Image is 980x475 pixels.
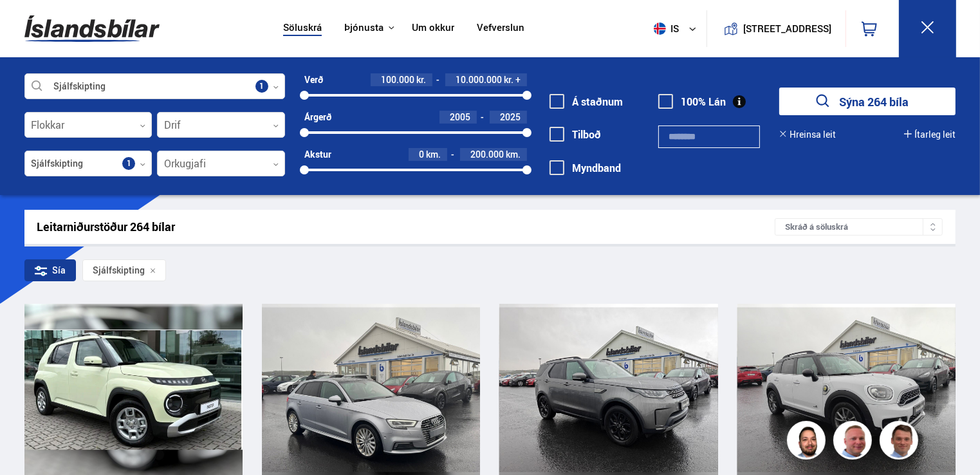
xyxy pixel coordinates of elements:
span: 2005 [450,111,470,123]
button: is [649,10,707,48]
span: is [649,23,681,35]
a: Um okkur [412,22,454,35]
a: Söluskrá [283,22,322,35]
span: 2025 [500,111,521,123]
div: Árgerð [304,112,331,122]
span: km. [506,149,521,160]
a: Vefverslun [477,22,524,35]
button: Þjónusta [344,22,384,34]
span: km. [426,149,441,160]
button: Sýna 264 bíla [779,88,956,115]
span: + [515,75,521,85]
button: Ítarleg leit [904,129,956,140]
span: 200.000 [470,148,504,160]
label: Tilboð [550,129,601,140]
img: nhp88E3Fdnt1Opn2.png [789,423,827,461]
div: Sía [24,259,76,281]
img: G0Ugv5HjCgRt.svg [24,8,160,50]
img: siFngHWaQ9KaOqBr.png [835,423,874,461]
button: Hreinsa leit [779,129,836,140]
div: Akstur [304,149,331,160]
span: kr. [504,75,513,85]
span: 100.000 [381,73,414,86]
div: Leitarniðurstöður 264 bílar [37,220,775,234]
button: [STREET_ADDRESS] [748,23,827,34]
span: Sjálfskipting [93,265,145,275]
img: svg+xml;base64,PHN2ZyB4bWxucz0iaHR0cDovL3d3dy53My5vcmcvMjAwMC9zdmciIHdpZHRoPSI1MTIiIGhlaWdodD0iNT... [654,23,666,35]
label: 100% Lán [658,96,726,107]
label: Myndband [550,162,621,174]
span: 0 [419,148,424,160]
div: Verð [304,75,323,85]
button: Opna LiveChat spjallviðmót [10,5,49,44]
span: kr. [416,75,426,85]
a: [STREET_ADDRESS] [714,10,838,47]
span: 10.000.000 [456,73,502,86]
div: Skráð á söluskrá [775,218,943,236]
img: FbJEzSuNWCJXmdc-.webp [882,423,920,461]
label: Á staðnum [550,96,623,107]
